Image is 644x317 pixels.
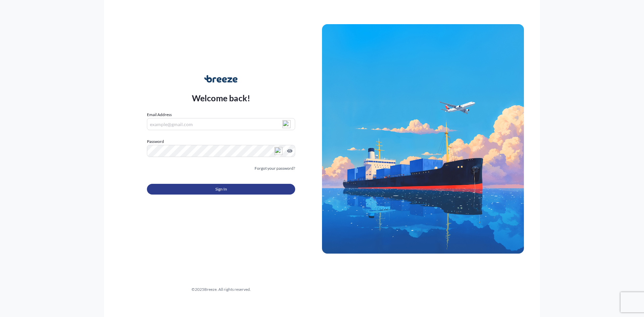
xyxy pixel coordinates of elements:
[120,286,322,293] div: © 2025 Breeze. All rights reserved.
[147,138,295,145] label: Password
[147,118,295,130] input: example@gmail.com
[255,165,295,172] a: Forgot your password?
[287,148,292,154] button: Show password
[274,147,282,155] img: npw-badge-icon-locked.svg
[147,184,295,195] button: Sign In
[192,93,251,103] p: Welcome back!
[282,120,290,128] img: npw-badge-icon-locked.svg
[215,186,227,193] span: Sign In
[147,111,172,118] label: Email Address
[322,24,524,254] img: Ship illustration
